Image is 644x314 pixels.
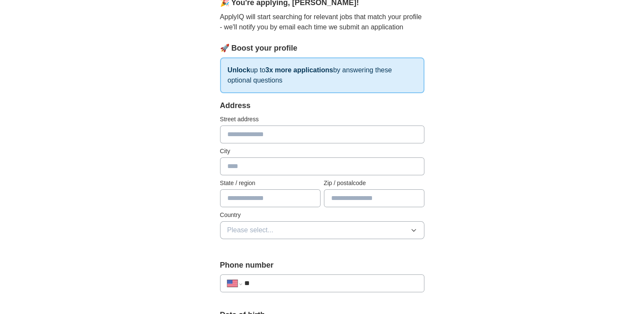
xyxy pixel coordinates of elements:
p: up to by answering these optional questions [220,57,424,93]
span: Please select... [227,225,274,235]
label: Street address [220,115,424,124]
p: ApplyIQ will start searching for relevant jobs that match your profile - we'll notify you by emai... [220,12,424,32]
label: Phone number [220,260,424,271]
label: State / region [220,179,321,188]
label: Zip / postalcode [324,179,424,188]
strong: 3x more applications [265,66,333,74]
button: Please select... [220,221,424,239]
label: City [220,147,424,156]
label: Country [220,211,424,220]
div: Address [220,100,424,111]
strong: Unlock [228,66,250,74]
div: 🚀 Boost your profile [220,43,424,54]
